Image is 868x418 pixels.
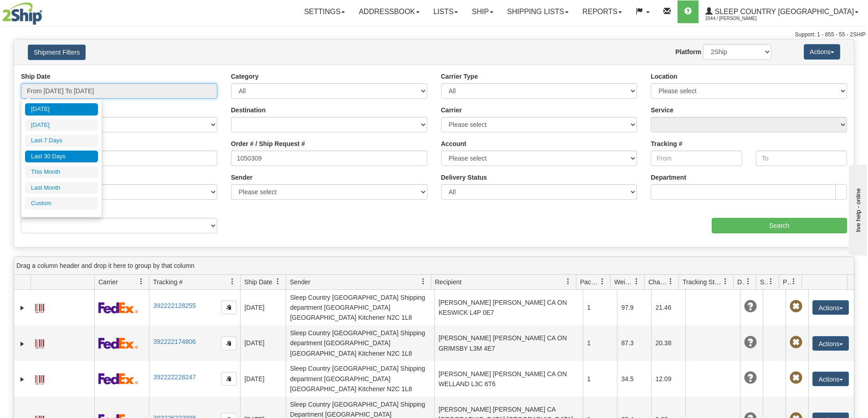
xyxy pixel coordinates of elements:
label: Tracking # [651,139,682,148]
span: Tracking # [153,277,183,287]
label: Department [651,173,686,182]
li: This Month [25,166,98,178]
a: Settings [297,0,352,23]
a: Sender filter column settings [416,274,431,289]
span: Pickup Not Assigned [790,372,802,384]
td: 87.3 [617,325,651,361]
td: [DATE] [240,325,286,361]
a: Pickup Status filter column settings [786,274,801,289]
span: Unknown [744,336,757,349]
li: [DATE] [25,103,98,116]
label: Carrier [441,106,462,115]
span: Pickup Not Assigned [790,336,802,349]
a: Expand [18,375,27,384]
span: Unknown [744,300,757,313]
li: [DATE] [25,119,98,131]
a: 392222128255 [153,302,195,309]
img: logo2044.jpg [2,2,42,25]
img: 2 - FedEx Express® [98,373,138,384]
a: Ship [465,0,500,23]
td: Sleep Country [GEOGRAPHIC_DATA] Shipping department [GEOGRAPHIC_DATA] [GEOGRAPHIC_DATA] Kitchener... [286,325,434,361]
span: Recipient [435,277,462,287]
label: Service [651,106,673,115]
span: Charge [648,277,668,287]
td: 97.9 [617,290,651,325]
img: 2 - FedEx Express® [98,337,138,349]
label: Order # / Ship Request # [231,139,305,148]
li: Last 7 Days [25,135,98,147]
span: Delivery Status [737,277,745,287]
td: 21.46 [651,290,685,325]
td: [PERSON_NAME] [PERSON_NAME] CA ON WELLAND L3C 6T6 [434,361,583,397]
td: 34.5 [617,361,651,397]
label: Carrier Type [441,72,478,81]
input: Search [712,218,847,233]
a: Delivery Status filter column settings [740,274,756,289]
a: Label [35,335,44,350]
span: Ship Date [244,277,272,287]
a: 392222174806 [153,338,195,345]
button: Actions [812,300,849,315]
span: Unknown [744,372,757,384]
a: Sleep Country [GEOGRAPHIC_DATA] 2044 / [PERSON_NAME] [699,0,865,23]
a: Charge filter column settings [663,274,678,289]
a: Shipping lists [500,0,575,23]
div: Support: 1 - 855 - 55 - 2SHIP [2,31,866,39]
td: 1 [583,290,617,325]
span: 2044 / [PERSON_NAME] [705,14,774,23]
input: From [651,151,742,166]
a: Label [35,300,44,314]
div: grid grouping header [14,257,854,275]
button: Shipment Filters [28,45,86,60]
a: Carrier filter column settings [134,274,149,289]
a: Recipient filter column settings [560,274,576,289]
label: Sender [231,173,252,182]
li: Last 30 Days [25,151,98,163]
span: Pickup Not Assigned [790,300,802,313]
a: Expand [18,303,27,312]
button: Actions [804,44,840,60]
td: [DATE] [240,290,286,325]
td: [DATE] [240,361,286,397]
button: Actions [812,372,849,386]
a: Addressbook [352,0,426,23]
td: 1 [583,325,617,361]
a: Tracking Status filter column settings [718,274,733,289]
span: Sender [290,277,310,287]
td: Sleep Country [GEOGRAPHIC_DATA] Shipping department [GEOGRAPHIC_DATA] [GEOGRAPHIC_DATA] Kitchener... [286,361,434,397]
label: Delivery Status [441,173,487,182]
a: 392222228247 [153,373,195,381]
a: Packages filter column settings [595,274,610,289]
li: Last Month [25,182,98,194]
span: Packages [580,277,599,287]
a: Shipment Issues filter column settings [763,274,779,289]
span: Carrier [98,277,118,287]
span: Sleep Country [GEOGRAPHIC_DATA] [713,8,854,15]
a: Label [35,371,44,386]
a: Weight filter column settings [629,274,644,289]
a: Expand [18,339,27,348]
a: Tracking # filter column settings [225,274,240,289]
a: Reports [575,0,629,23]
input: To [756,151,847,166]
td: [PERSON_NAME] [PERSON_NAME] CA ON KESWICK L4P 0E7 [434,290,583,325]
td: [PERSON_NAME] [PERSON_NAME] CA ON GRIMSBY L3M 4E7 [434,325,583,361]
label: Platform [675,47,701,56]
a: Ship Date filter column settings [270,274,286,289]
li: Custom [25,197,98,210]
td: 20.38 [651,325,685,361]
label: Location [651,72,677,81]
button: Copy to clipboard [221,337,236,350]
td: 1 [583,361,617,397]
span: Pickup Status [783,277,791,287]
span: Weight [614,277,633,287]
label: Ship Date [21,72,51,81]
span: Tracking Status [683,277,722,287]
td: 12.09 [651,361,685,397]
label: Category [231,72,259,81]
button: Copy to clipboard [221,372,236,386]
span: Shipment Issues [760,277,768,287]
label: Account [441,139,467,148]
iframe: chat widget [847,162,867,255]
img: 2 - FedEx Express® [98,302,138,313]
